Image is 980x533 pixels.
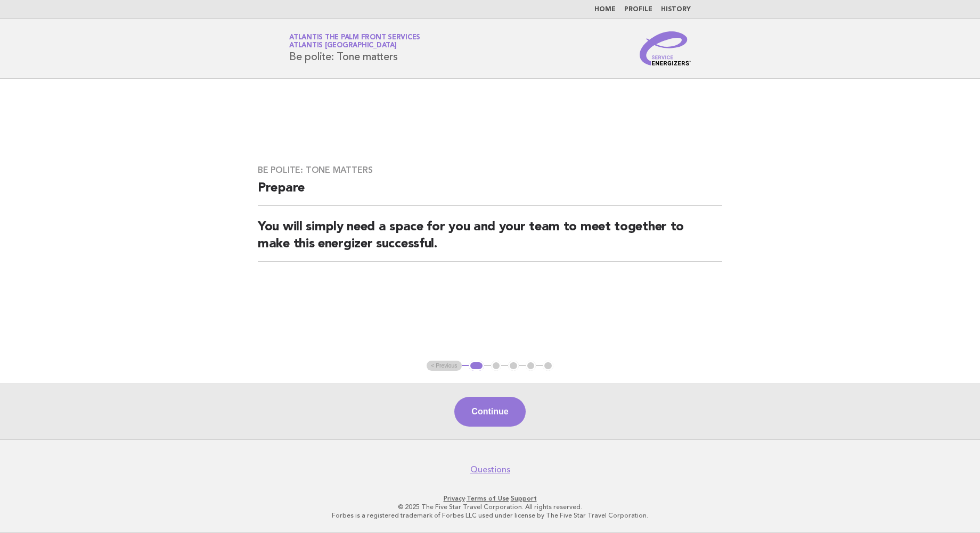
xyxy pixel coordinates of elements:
[444,495,465,502] a: Privacy
[511,495,537,502] a: Support
[164,503,816,511] p: © 2025 The Five Star Travel Corporation. All rights reserved.
[624,6,652,13] a: Profile
[594,6,616,13] a: Home
[454,397,525,427] button: Continue
[164,494,816,503] p: · ·
[289,34,420,49] a: Atlantis The Palm Front ServicesAtlantis [GEOGRAPHIC_DATA]
[469,361,484,371] button: 1
[164,511,816,520] p: Forbes is a registered trademark of Forbes LLC used under license by The Five Star Travel Corpora...
[640,31,691,65] img: Service Energizers
[258,165,722,176] h3: Be polite: Tone matters
[289,35,420,62] h1: Be polite: Tone matters
[258,219,722,262] h2: You will simply need a space for you and your team to meet together to make this energizer succes...
[258,180,722,206] h2: Prepare
[661,6,691,13] a: History
[467,495,509,502] a: Terms of Use
[289,43,397,49] span: Atlantis [GEOGRAPHIC_DATA]
[470,464,510,475] a: Questions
